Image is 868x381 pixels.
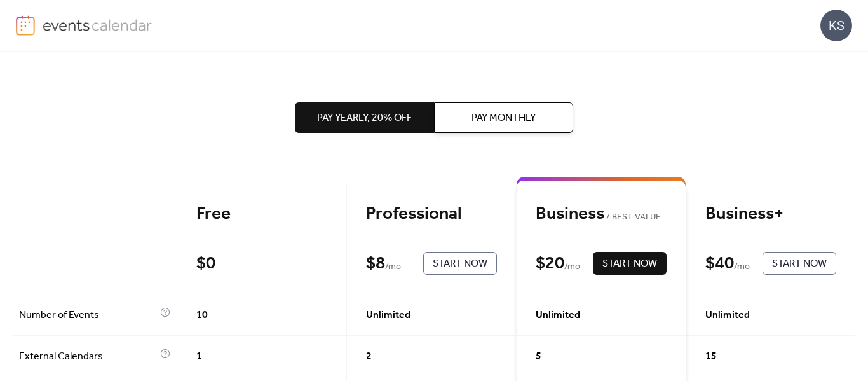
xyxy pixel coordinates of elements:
[196,253,215,275] div: $ 0
[385,260,401,275] span: / mo
[705,253,734,275] div: $ 40
[423,252,497,275] button: Start Now
[433,256,487,272] span: Start Now
[295,102,434,133] button: Pay Yearly, 20% off
[536,349,541,364] span: 5
[317,111,412,126] span: Pay Yearly, 20% off
[536,253,564,275] div: $ 20
[705,203,836,225] div: Business+
[43,15,153,34] img: logo-type
[366,203,497,225] div: Professional
[772,256,827,272] span: Start Now
[602,256,657,272] span: Start Now
[564,260,580,275] span: / mo
[705,349,717,364] span: 15
[19,308,157,323] span: Number of Events
[604,210,661,225] span: BEST VALUE
[434,102,573,133] button: Pay Monthly
[536,203,667,225] div: Business
[471,111,536,126] span: Pay Monthly
[196,308,208,323] span: 10
[593,252,667,275] button: Start Now
[19,349,157,364] span: External Calendars
[196,349,202,364] span: 1
[734,260,750,275] span: / mo
[705,308,750,323] span: Unlimited
[763,252,836,275] button: Start Now
[16,15,35,36] img: logo
[820,10,852,41] div: KS
[366,253,385,275] div: $ 8
[196,203,327,225] div: Free
[366,349,372,364] span: 2
[366,308,410,323] span: Unlimited
[536,308,580,323] span: Unlimited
